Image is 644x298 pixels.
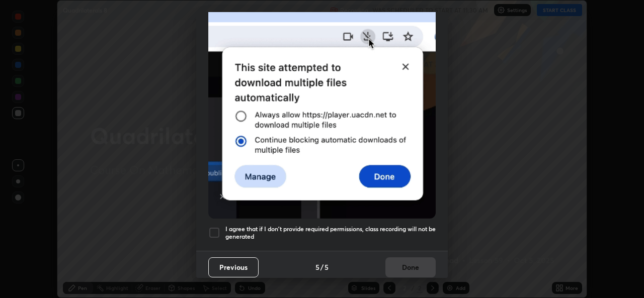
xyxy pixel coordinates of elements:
h4: 5 [315,262,319,272]
h4: / [320,262,324,272]
h5: I agree that if I don't provide required permissions, class recording will not be generated [225,225,436,241]
button: Previous [208,257,259,277]
h4: 5 [325,262,329,272]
